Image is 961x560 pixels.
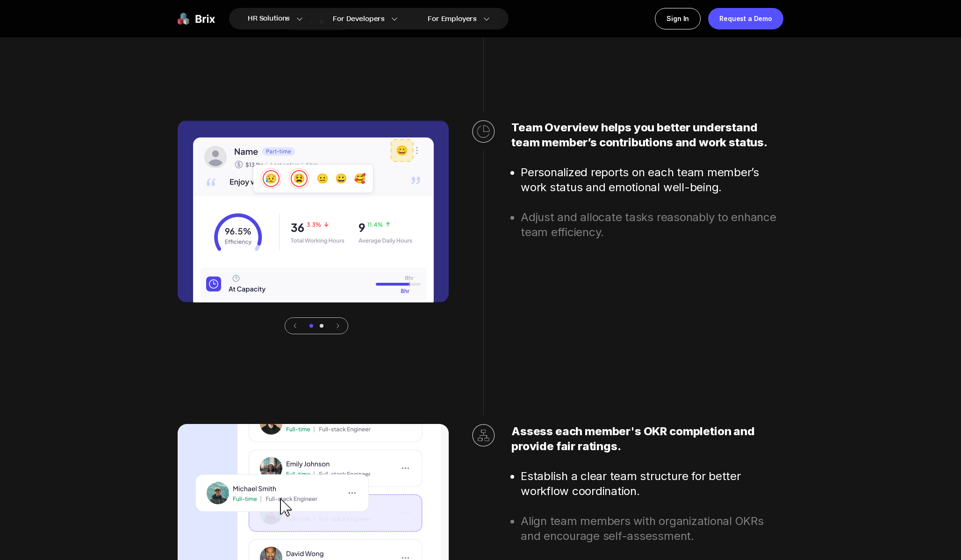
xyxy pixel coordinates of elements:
span: HR Solutions [248,11,290,26]
span: For Employers [428,14,477,24]
a: Request a Demo [708,8,783,29]
img: avatar [178,120,449,302]
li: Personalized reports on each team member’s work status and emotional well-being. [521,165,783,195]
a: Sign In [655,8,701,29]
li: Align team members with organizational OKRs and encourage self-assessment. [521,514,783,544]
span: For Developers [333,14,385,24]
li: Establish a clear team structure for better workflow coordination. [521,469,783,499]
h2: Assess each member's OKR completion and provide fair ratings. [511,424,783,454]
h2: Team Overview helps you better understand team member’s contributions and work status. [511,120,783,150]
li: Adjust and allocate tasks reasonably to enhance team efficiency. [521,210,783,240]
